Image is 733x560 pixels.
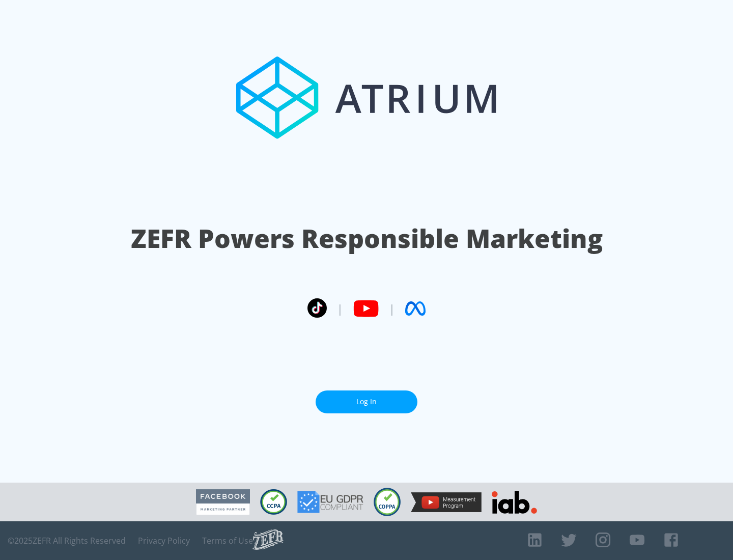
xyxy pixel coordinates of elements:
span: | [337,301,343,316]
a: Terms of Use [202,536,253,546]
img: YouTube Measurement Program [411,492,482,512]
img: GDPR Compliant [297,491,363,513]
span: © 2025 ZEFR All Rights Reserved [8,536,126,546]
span: | [389,301,395,316]
img: IAB [492,491,537,514]
a: Log In [316,390,417,413]
img: Facebook Marketing Partner [196,489,250,515]
a: Privacy Policy [138,536,190,546]
h1: ZEFR Powers Responsible Marketing [131,221,603,256]
img: CCPA Compliant [260,489,287,515]
img: COPPA Compliant [374,488,401,516]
